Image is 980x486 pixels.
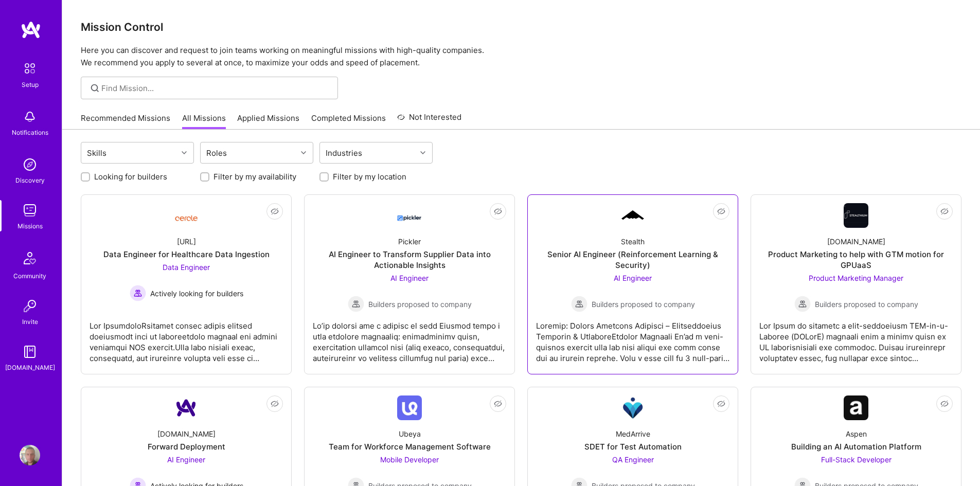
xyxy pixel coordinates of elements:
span: Builders proposed to company [368,299,472,310]
div: Invite [22,316,38,327]
span: Data Engineer [163,263,210,272]
a: Completed Missions [311,113,386,130]
img: logo [21,21,41,39]
img: setup [19,58,41,79]
i: icon EyeClosed [940,207,949,215]
div: Lo’ip dolorsi ame c adipisc el sedd Eiusmod tempo i utla etdolore magnaaliq: enimadminimv quisn, ... [313,312,506,364]
img: Company Logo [844,203,868,228]
span: Actively looking for builders [150,288,243,299]
span: Product Marketing Manager [809,274,903,282]
img: Company Logo [397,395,422,420]
label: Looking for builders [94,171,167,182]
div: MedArrive [616,428,650,439]
div: Missions [17,221,43,231]
i: icon Chevron [301,150,306,155]
img: discovery [20,154,40,175]
a: Not Interested [397,111,461,130]
a: Company LogoPicklerAI Engineer to Transform Supplier Data into Actionable InsightsAI Engineer Bui... [313,203,506,366]
i: icon EyeClosed [271,207,279,215]
img: Company Logo [397,206,422,225]
i: icon SearchGrey [89,82,101,94]
div: Skills [84,146,109,160]
div: Community [13,271,46,281]
label: Filter by my location [333,171,406,182]
span: Mobile Developer [380,455,439,464]
img: Builders proposed to company [794,296,811,312]
div: Building an AI Automation Platform [791,441,921,452]
img: Actively looking for builders [130,285,146,301]
img: Builders proposed to company [571,296,587,312]
span: AI Engineer [390,274,429,282]
i: icon EyeClosed [940,400,949,408]
img: bell [20,106,40,127]
div: Forward Deployment [148,441,225,452]
span: QA Engineer [612,455,654,464]
img: teamwork [20,200,40,221]
div: Setup [22,79,39,90]
i: icon Chevron [420,150,425,155]
div: Pickler [398,236,421,247]
a: Recommended Missions [81,113,170,130]
span: AI Engineer [167,455,205,464]
div: [DOMAIN_NAME] [827,236,885,247]
div: Lor Ipsum do sitametc a elit-seddoeiusm TEM-in-u-Laboree (DOLorE) magnaali enim a minimv quisn ex... [759,312,953,364]
a: Applied Missions [237,113,299,130]
div: Discovery [15,175,45,186]
p: Here you can discover and request to join teams working on meaningful missions with high-quality ... [81,44,961,69]
h3: Mission Control [81,21,961,33]
i: icon EyeClosed [717,400,725,408]
img: User Avatar [20,445,40,465]
i: icon EyeClosed [494,207,502,215]
i: icon Chevron [182,150,187,155]
a: All Missions [182,113,226,130]
div: Loremip: Dolors Ametcons Adipisci – Elitseddoeius Temporin & UtlaboreEtdolor Magnaali En’ad m ven... [536,312,729,364]
div: Ubeya [399,428,421,439]
input: Find Mission... [101,83,330,94]
i: icon EyeClosed [271,400,279,408]
div: [DOMAIN_NAME] [5,362,55,373]
div: Aspen [846,428,867,439]
div: Team for Workforce Management Software [329,441,491,452]
div: [DOMAIN_NAME] [157,428,216,439]
img: guide book [20,341,40,362]
div: [URL] [177,236,196,247]
div: Lor IpsumdoloRsitamet consec adipis elitsed doeiusmodt inci ut laboreetdolo magnaal eni admini ve... [90,312,283,364]
div: Stealth [621,236,645,247]
a: Company Logo[URL]Data Engineer for Healthcare Data IngestionData Engineer Actively looking for bu... [90,203,283,366]
img: Invite [20,296,40,316]
div: SDET for Test Automation [584,441,682,452]
i: icon EyeClosed [717,207,725,215]
div: Senior AI Engineer (Reinforcement Learning & Security) [536,249,729,271]
div: Roles [204,146,229,160]
img: Company Logo [174,395,199,420]
a: Company LogoStealthSenior AI Engineer (Reinforcement Learning & Security)AI Engineer Builders pro... [536,203,729,366]
img: Company Logo [620,209,645,222]
span: AI Engineer [614,274,652,282]
a: Company Logo[DOMAIN_NAME]Product Marketing to help with GTM motion for GPUaaSProduct Marketing Ma... [759,203,953,366]
img: Company Logo [844,395,868,420]
i: icon EyeClosed [494,400,502,408]
div: Product Marketing to help with GTM motion for GPUaaS [759,249,953,271]
img: Builders proposed to company [348,296,364,312]
div: Data Engineer for Healthcare Data Ingestion [103,249,270,260]
a: User Avatar [17,445,43,465]
span: Builders proposed to company [592,299,695,310]
span: Full-Stack Developer [821,455,892,464]
img: Company Logo [174,207,199,224]
img: Community [17,246,42,271]
img: Company Logo [620,395,645,420]
div: Notifications [12,127,48,138]
label: Filter by my availability [213,171,296,182]
span: Builders proposed to company [815,299,918,310]
div: Industries [323,146,365,160]
div: AI Engineer to Transform Supplier Data into Actionable Insights [313,249,506,271]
